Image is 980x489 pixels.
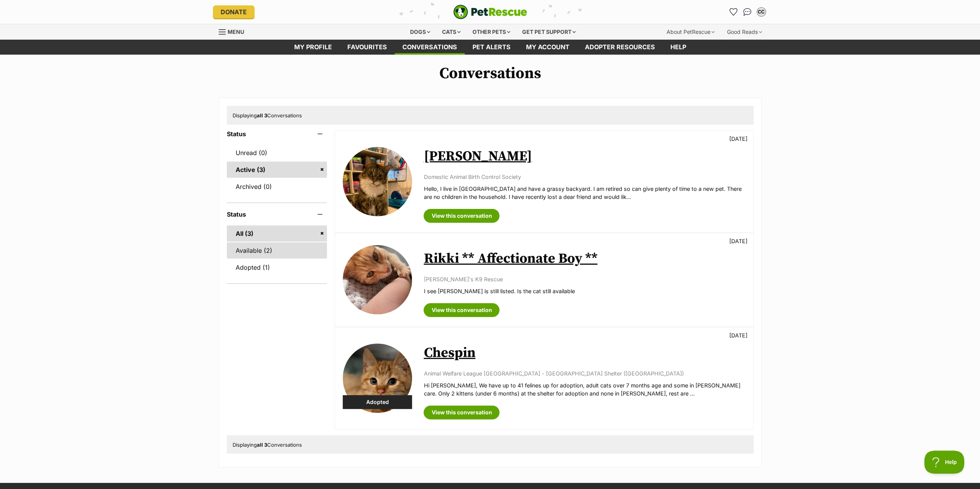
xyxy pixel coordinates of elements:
span: Menu [228,28,244,35]
p: [PERSON_NAME]'s K9 Rescue [424,275,745,283]
a: Favourites [340,40,395,55]
a: Adopted (1) [227,259,327,275]
strong: all 3 [257,112,267,118]
a: View this conversation [424,209,499,223]
p: [DATE] [729,135,747,143]
ul: Account quick links [727,6,767,18]
a: Conversations [741,6,754,18]
a: Adopter resources [577,40,663,55]
button: My account [755,6,767,18]
a: conversations [395,40,465,55]
a: Pet alerts [465,40,518,55]
p: Animal Welfare League [GEOGRAPHIC_DATA] - [GEOGRAPHIC_DATA] Shelter ([GEOGRAPHIC_DATA]) [424,369,745,377]
img: logo-e224e6f780fb5917bec1dbf3a21bbac754714ae5b6737aabdf751b685950b380.svg [453,5,527,19]
div: Dogs [405,24,436,40]
header: Status [227,211,327,218]
div: Cats [437,24,466,40]
img: chat-41dd97257d64d25036548639549fe6c8038ab92f7586957e7f3b1b290dea8141.svg [743,8,751,16]
p: Hello, I live in [GEOGRAPHIC_DATA] and have a grassy backyard. I am retired so can give plenty of... [424,185,745,201]
a: Help [663,40,694,55]
img: Rikki ** Affectionate Boy ** [343,245,412,314]
a: Donate [213,5,255,18]
a: Menu [219,24,250,38]
iframe: Help Scout Beacon - Open [924,451,965,474]
a: Available (2) [227,242,327,259]
a: View this conversation [424,303,499,317]
p: I see [PERSON_NAME] is still listed. Is the cat still available [424,287,745,295]
a: [PERSON_NAME] [424,148,532,165]
span: Displaying Conversations [233,442,302,448]
a: View this conversation [424,406,499,419]
a: Favourites [727,6,740,18]
img: Danny [343,147,412,216]
a: Archived (0) [227,179,327,195]
img: Chespin [343,344,412,413]
div: Other pets [467,24,516,40]
div: Good Reads [722,24,767,40]
div: CC [757,8,765,16]
p: [DATE] [729,237,747,245]
header: Status [227,130,327,137]
a: Rikki ** Affectionate Boy ** [424,250,597,267]
a: Unread (0) [227,145,327,161]
div: Get pet support [517,24,581,40]
div: About PetRescue [661,24,720,40]
strong: all 3 [257,442,267,448]
a: My account [518,40,577,55]
a: Active (3) [227,162,327,178]
div: Adopted [343,395,412,409]
a: My profile [286,40,340,55]
p: [DATE] [729,331,747,339]
a: Chespin [424,344,475,362]
a: PetRescue [453,5,527,19]
a: All (3) [227,225,327,242]
p: Domestic Animal Birth Control Society [424,173,745,181]
p: Hi [PERSON_NAME], We have up to 41 felines up for adoption, adult cats over 7 months age and some... [424,381,745,398]
span: Displaying Conversations [233,112,302,118]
